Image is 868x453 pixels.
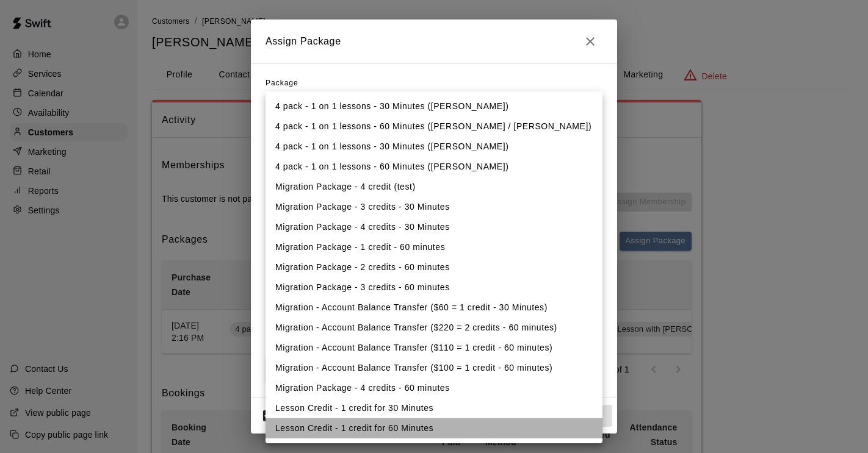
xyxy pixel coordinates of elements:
[266,157,602,177] li: 4 pack - 1 on 1 lessons - 60 Minutes ([PERSON_NAME])
[266,96,602,116] li: 4 pack - 1 on 1 lessons - 30 Minutes ([PERSON_NAME])
[266,237,602,257] li: Migration Package - 1 credit - 60 minutes
[266,418,602,438] li: Lesson Credit - 1 credit for 60 Minutes
[266,338,602,358] li: Migration - Account Balance Transfer ($110 = 1 credit - 60 minutes)
[266,137,602,157] li: 4 pack - 1 on 1 lessons - 30 Minutes ([PERSON_NAME])
[266,197,602,217] li: Migration Package - 3 credits - 30 Minutes
[266,378,602,398] li: Migration Package - 4 credits - 60 minutes
[266,358,602,378] li: Migration - Account Balance Transfer ($100 = 1 credit - 60 minutes)
[266,217,602,237] li: Migration Package - 4 credits - 30 Minutes
[266,298,602,318] li: Migration - Account Balance Transfer ($60 = 1 credit - 30 Minutes)
[266,398,602,418] li: Lesson Credit - 1 credit for 30 Minutes
[266,116,602,137] li: 4 pack - 1 on 1 lessons - 60 Minutes ([PERSON_NAME] / [PERSON_NAME])
[266,257,602,277] li: Migration Package - 2 credits - 60 minutes
[266,318,602,338] li: Migration - Account Balance Transfer ($220 = 2 credits - 60 minutes)
[266,177,602,197] li: Migration Package - 4 credit (test)
[266,277,602,298] li: Migration Package - 3 credits - 60 minutes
